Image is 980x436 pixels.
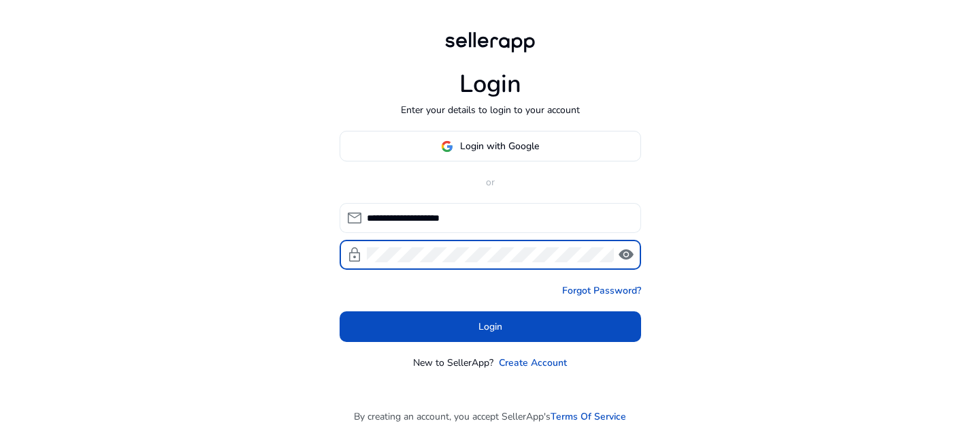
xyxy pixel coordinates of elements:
button: Login [340,311,641,342]
span: Login [478,320,502,334]
p: or [340,175,641,189]
a: Terms Of Service [551,409,626,424]
img: google-logo.svg [441,140,453,153]
span: lock [346,247,363,263]
a: Create Account [499,356,567,370]
a: Forgot Password? [562,283,641,298]
span: visibility [618,247,634,263]
p: New to SellerApp? [413,356,493,370]
h1: Login [459,69,521,99]
span: Login with Google [460,139,539,153]
span: mail [346,210,363,226]
p: Enter your details to login to your account [401,103,580,117]
button: Login with Google [340,131,641,161]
